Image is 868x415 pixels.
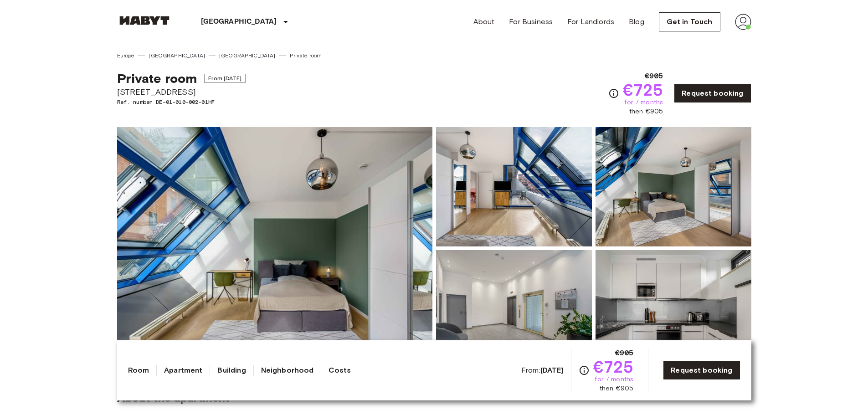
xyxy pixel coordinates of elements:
[567,16,614,27] a: For Landlords
[735,14,751,30] img: avatar
[128,365,149,376] a: Room
[600,384,633,393] span: then €905
[204,74,246,83] span: From [DATE]
[629,16,644,27] a: Blog
[663,361,740,380] a: Request booking
[595,375,633,384] span: for 7 months
[217,365,246,376] a: Building
[629,107,663,116] span: then €905
[645,71,663,82] span: €905
[674,84,751,103] a: Request booking
[261,365,314,376] a: Neighborhood
[579,365,590,376] svg: Check cost overview for full price breakdown. Please note that discounts apply to new joiners onl...
[596,250,751,369] img: Picture of unit DE-01-010-002-01HF
[219,51,276,60] a: [GEOGRAPHIC_DATA]
[329,365,351,376] a: Costs
[201,16,277,27] p: [GEOGRAPHIC_DATA]
[149,51,205,60] a: [GEOGRAPHIC_DATA]
[117,16,172,25] img: Habyt
[540,366,564,374] b: [DATE]
[624,98,663,107] span: for 7 months
[509,16,553,27] a: For Business
[436,127,592,246] img: Picture of unit DE-01-010-002-01HF
[117,98,246,106] span: Ref. number DE-01-010-002-01HF
[521,365,564,375] span: From:
[659,12,720,31] a: Get in Touch
[290,51,322,60] a: Private room
[623,82,663,98] span: €725
[117,71,197,86] span: Private room
[615,348,634,359] span: €905
[117,127,432,369] img: Marketing picture of unit DE-01-010-002-01HF
[117,86,246,98] span: [STREET_ADDRESS]
[596,127,751,246] img: Picture of unit DE-01-010-002-01HF
[593,359,634,375] span: €725
[608,88,619,99] svg: Check cost overview for full price breakdown. Please note that discounts apply to new joiners onl...
[164,365,202,376] a: Apartment
[436,250,592,369] img: Picture of unit DE-01-010-002-01HF
[117,51,135,60] a: Europe
[473,16,495,27] a: About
